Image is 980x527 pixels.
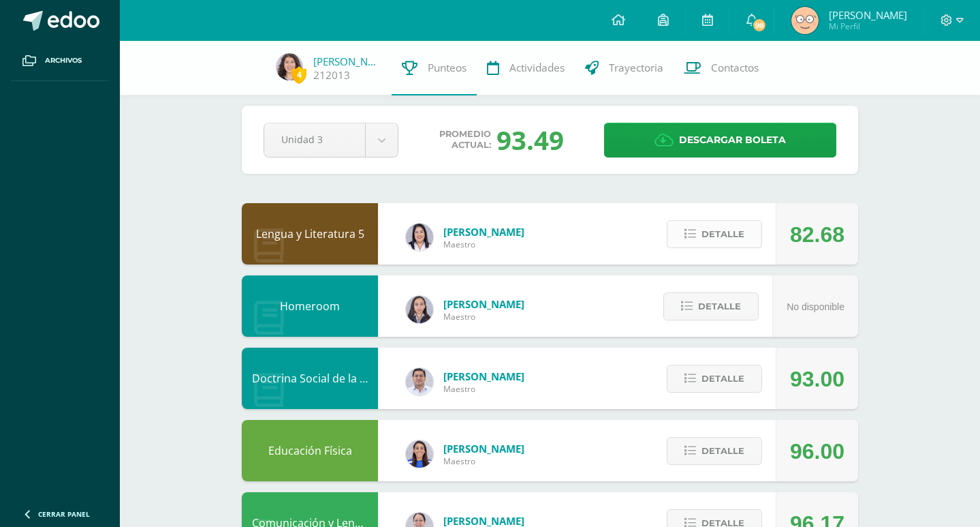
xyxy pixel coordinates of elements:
span: [PERSON_NAME] [443,442,524,455]
span: [PERSON_NAME] [443,370,524,383]
a: Punteos [392,41,477,95]
div: 82.68 [790,204,844,265]
div: 93.49 [496,122,564,157]
div: Homeroom [242,275,378,337]
span: Detalle [701,366,744,391]
span: Maestro [443,383,524,395]
div: 96.00 [790,421,844,482]
a: [PERSON_NAME] [313,55,381,68]
a: Descargar boleta [604,123,836,157]
span: [PERSON_NAME] [829,8,907,22]
div: Lengua y Literatura 5 [242,203,378,265]
span: Unidad 3 [281,123,348,155]
img: fd1196377973db38ffd7ffd912a4bf7e.png [406,224,433,251]
img: 0eea5a6ff783132be5fd5ba128356f6f.png [406,440,433,468]
span: Maestro [443,311,524,322]
span: 4 [291,66,306,83]
a: Contactos [674,41,769,95]
span: Archivos [45,55,82,66]
a: 212013 [313,68,350,82]
img: d16b1e7981894d42e67b8a02ca8f59c5.png [791,7,819,34]
span: No disponible [787,301,844,312]
img: cd821919ff7692dfa18a87eb32455e8d.png [276,53,303,80]
div: 93.00 [790,348,844,410]
span: Punteos [428,61,467,75]
button: Detalle [667,220,762,248]
span: Mi Perfil [829,20,907,32]
span: Actividades [509,61,565,75]
span: Maestro [443,239,524,250]
button: Detalle [667,365,762,393]
span: Promedio actual: [439,129,491,151]
img: 15aaa72b904403ebb7ec886ca542c491.png [406,368,433,395]
img: 35694fb3d471466e11a043d39e0d13e5.png [406,296,433,323]
span: Descargar boleta [679,123,786,157]
a: Actividades [477,41,575,95]
a: Unidad 3 [264,123,398,157]
a: Trayectoria [575,41,674,95]
span: Contactos [711,61,759,75]
span: Detalle [701,438,744,464]
a: Archivos [11,41,109,81]
button: Detalle [667,437,762,465]
span: Maestro [443,455,524,467]
span: Detalle [698,294,741,319]
span: [PERSON_NAME] [443,225,524,239]
div: Doctrina Social de la Iglesia [242,348,378,409]
span: Cerrar panel [38,509,90,519]
span: Trayectoria [609,61,663,75]
span: Detalle [701,222,744,247]
span: 98 [752,18,767,33]
span: [PERSON_NAME] [443,297,524,311]
div: Educación Física [242,420,378,481]
button: Detalle [663,292,759,320]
